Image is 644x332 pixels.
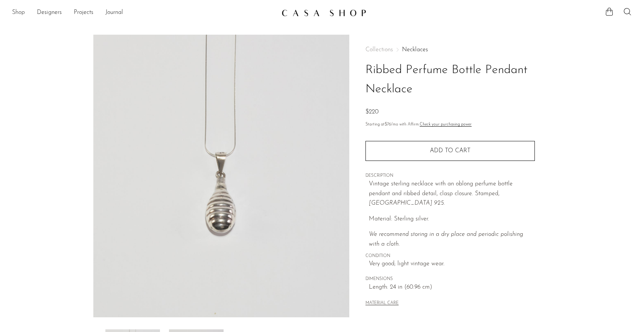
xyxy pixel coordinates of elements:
[365,173,535,179] span: DESCRIPTION
[365,109,379,115] span: $220
[369,214,535,224] p: Material: Sterling silver.
[365,47,535,53] nav: Breadcrumbs
[365,141,535,161] button: Add to cart
[12,6,276,19] nav: Desktop navigation
[365,253,535,260] span: CONDITION
[430,148,470,154] span: Add to cart
[12,8,25,18] a: Shop
[365,47,393,53] span: Collections
[420,122,472,127] a: Check your purchasing power - Learn more about Affirm Financing (opens in modal)
[369,179,535,208] p: Vintage sterling necklace with an oblong perfume bottle pendant and ribbed detail, clasp closure....
[369,283,535,292] span: Length: 24 in (60.96 cm)
[365,61,535,99] h1: Ribbed Perfume Bottle Pendant Necklace
[365,301,399,306] button: MATERIAL CARE
[12,6,276,19] ul: NEW HEADER MENU
[369,231,523,247] i: We recommend storing in a dry place and periodic polishing with a cloth.
[369,259,535,269] span: Very good; light vintage wear.
[369,200,445,206] em: [GEOGRAPHIC_DATA] 925.
[365,121,535,128] p: Starting at /mo with Affirm.
[385,122,391,127] span: $76
[105,8,123,18] a: Journal
[93,35,350,317] img: Ribbed Perfume Bottle Pendant Necklace
[365,276,535,283] span: DIMENSIONS
[402,47,428,53] a: Necklaces
[74,8,93,18] a: Projects
[37,8,62,18] a: Designers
